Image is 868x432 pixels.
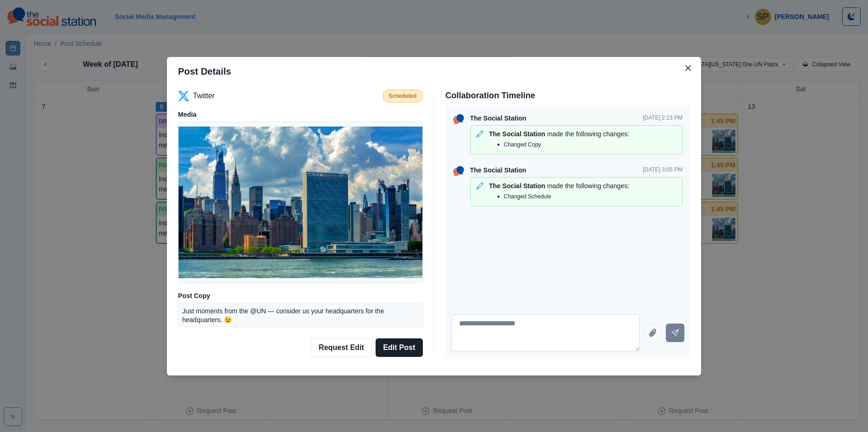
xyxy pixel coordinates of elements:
[547,181,629,191] p: made the following changes:
[681,61,696,76] button: Close
[489,129,545,139] p: The Social Station
[178,110,423,120] p: Media
[311,338,372,357] button: Request Edit
[643,165,683,175] p: [DATE] 3:05 PM
[451,112,466,127] img: ssLogoSVG.f144a2481ffb055bcdd00c89108cbcb7.svg
[666,324,684,342] button: Send message
[376,338,422,357] button: Edit Post
[178,291,423,301] p: Post Copy
[446,89,690,102] p: Collaboration Timeline
[179,127,422,278] img: uta7anqx0i3jhofwudt7
[643,114,683,123] p: [DATE] 2:23 PM
[504,140,541,149] p: Changed Copy
[167,57,701,86] header: Post Details
[489,181,545,191] p: The Social Station
[644,324,662,342] button: Attach file
[182,307,419,325] p: Just moments from the @UN — consider us your headquarters for the headquarters. 😉
[470,114,526,123] p: The Social Station
[470,165,526,175] p: The Social Station
[451,164,466,178] img: ssLogoSVG.f144a2481ffb055bcdd00c89108cbcb7.svg
[389,92,417,100] p: Scheduled
[547,129,629,139] p: made the following changes:
[193,90,215,102] p: Twitter
[504,192,551,201] p: Changed Schedule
